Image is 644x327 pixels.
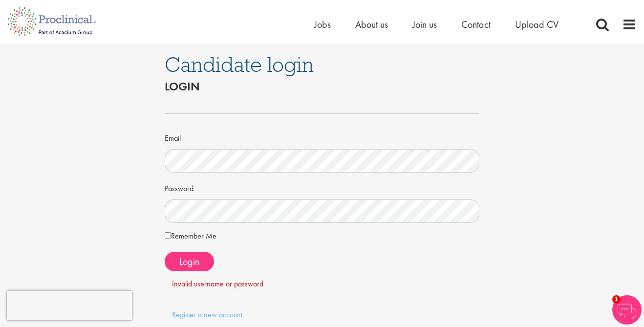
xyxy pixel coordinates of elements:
[165,230,216,242] label: Remember Me
[172,309,242,320] a: Register a new account
[7,291,132,320] iframe: reCAPTCHA
[612,295,642,325] img: Chatbot
[165,51,314,78] span: Candidate login
[165,252,214,271] button: Login
[412,18,437,31] a: Join us
[165,232,171,239] input: Remember Me
[179,255,199,268] span: Login
[355,18,388,31] a: About us
[172,279,472,290] div: Invalid username or password
[612,295,621,304] span: 1
[314,18,331,31] a: Jobs
[165,180,193,195] label: Password
[515,18,558,31] a: Upload CV
[461,18,491,31] a: Contact
[165,130,181,144] label: Email
[165,80,479,93] h2: Login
